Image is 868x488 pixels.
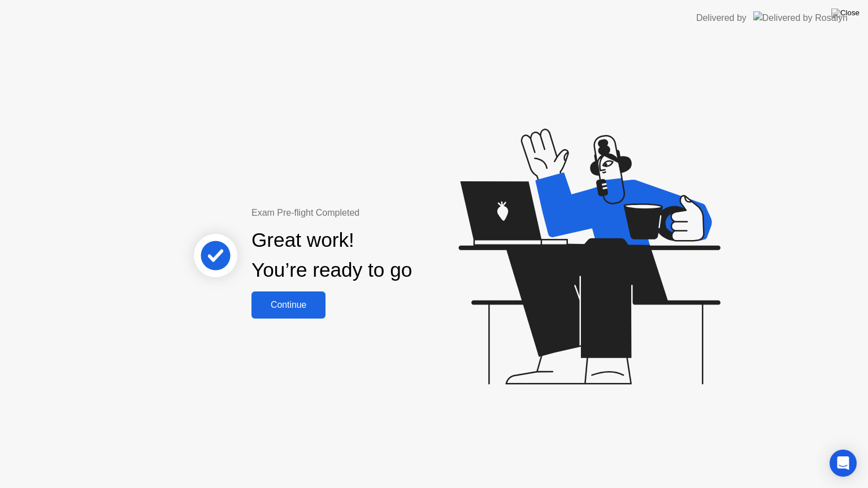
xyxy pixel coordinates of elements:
[251,291,325,319] button: Continue
[251,206,485,220] div: Exam Pre-flight Completed
[831,8,860,18] img: Close
[830,450,857,477] div: Open Intercom Messenger
[255,300,322,310] div: Continue
[696,11,747,25] div: Delivered by
[251,225,412,285] div: Great work! You’re ready to go
[753,11,848,24] img: Delivered by Rosalyn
